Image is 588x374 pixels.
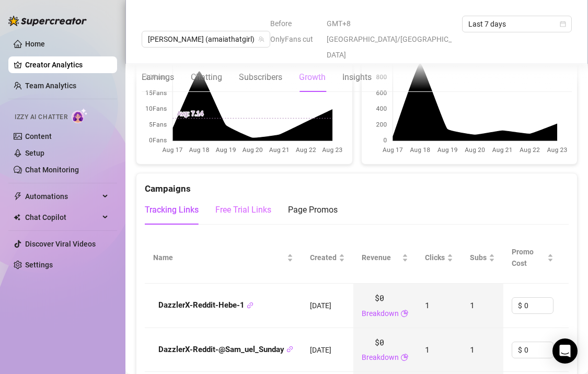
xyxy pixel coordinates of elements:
div: Page Promos [288,204,338,216]
span: Clicks [425,252,445,263]
div: Tracking Links [145,204,199,216]
span: Last 7 days [468,16,566,32]
span: calendar [560,21,566,27]
span: Before OnlyFans cut [270,16,320,47]
a: Chat Monitoring [25,166,79,174]
strong: DazzlerX-Reddit-Hebe-1 [158,300,253,310]
button: Copy Link [286,346,293,354]
div: Insights [342,71,372,84]
span: pie-chart [401,308,408,319]
img: logo-BBDzfeDw.svg [8,16,87,26]
span: 1 [425,344,430,355]
span: Izzy AI Chatter [15,112,67,122]
div: Campaigns [145,173,569,196]
span: Promo Cost [512,246,545,269]
div: Earnings [142,71,174,84]
span: [DATE] [310,301,331,310]
span: link [247,302,253,309]
span: GMT+8 [GEOGRAPHIC_DATA]/[GEOGRAPHIC_DATA] [327,16,456,63]
span: Name [153,252,285,263]
a: Setup [25,149,44,157]
a: Team Analytics [25,81,76,90]
a: Settings [25,261,53,269]
a: Creator Analytics [25,56,109,73]
div: Growth [299,71,326,84]
a: Breakdown [362,308,399,319]
a: Discover Viral Videos [25,240,96,248]
div: Free Trial Links [215,204,271,216]
span: Automations [25,188,99,205]
span: 1 [470,300,475,310]
span: 1 [470,344,475,355]
span: Amaia (amaiathatgirl) [148,31,264,47]
img: AI Chatter [72,108,88,123]
a: Home [25,40,45,48]
span: $0 [375,292,384,305]
span: Subs [470,252,487,263]
span: Chat Copilot [25,209,99,226]
span: link [286,346,293,353]
strong: DazzlerX-Reddit-@Sam_uel_Sunday [158,345,293,354]
span: $0 [375,336,384,349]
span: Created [310,252,337,263]
button: Copy Link [247,301,253,309]
span: Revenue [362,252,400,263]
span: team [258,36,264,42]
div: Chatting [191,71,222,84]
a: Content [25,132,52,141]
input: Enter cost [524,298,553,313]
span: [DATE] [310,346,331,354]
a: Breakdown [362,352,399,363]
span: pie-chart [401,352,408,363]
span: thunderbolt [14,192,22,201]
img: Chat Copilot [14,214,20,221]
span: 1 [425,300,430,310]
div: Subscribers [239,71,282,84]
input: Enter cost [524,342,553,358]
div: Open Intercom Messenger [552,338,578,364]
